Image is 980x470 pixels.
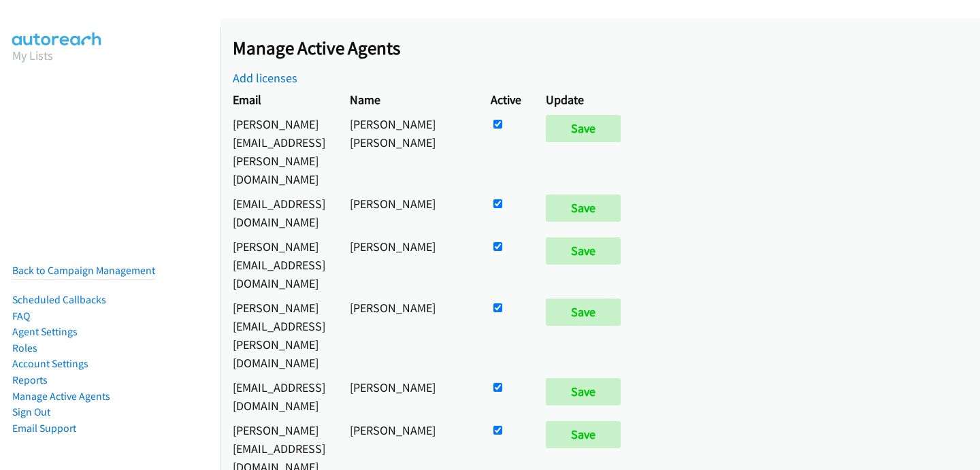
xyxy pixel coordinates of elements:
[12,390,110,403] a: Manage Active Agents
[220,295,338,375] td: [PERSON_NAME][EMAIL_ADDRESS][PERSON_NAME][DOMAIN_NAME]
[220,112,338,191] td: [PERSON_NAME][EMAIL_ADDRESS][PERSON_NAME][DOMAIN_NAME]
[12,293,106,306] a: Scheduled Callbacks
[12,373,48,386] a: Reports
[12,325,78,338] a: Agent Settings
[12,48,53,63] a: My Lists
[338,295,478,375] td: [PERSON_NAME]
[12,422,76,435] a: Email Support
[233,70,297,86] a: Add licenses
[220,375,338,418] td: [EMAIL_ADDRESS][DOMAIN_NAME]
[220,234,338,295] td: [PERSON_NAME][EMAIL_ADDRESS][DOMAIN_NAME]
[12,341,37,354] a: Roles
[865,411,970,460] iframe: Checklist
[12,264,155,277] a: Back to Campaign Management
[338,87,478,112] th: Name
[233,37,980,60] h2: Manage Active Agents
[546,378,621,405] input: Save
[12,405,50,418] a: Sign Out
[12,357,88,370] a: Account Settings
[338,234,478,295] td: [PERSON_NAME]
[12,309,30,322] a: FAQ
[220,87,338,112] th: Email
[546,299,621,326] input: Save
[546,115,621,142] input: Save
[546,237,621,265] input: Save
[338,375,478,418] td: [PERSON_NAME]
[338,112,478,191] td: [PERSON_NAME] [PERSON_NAME]
[941,181,980,289] iframe: Resource Center
[546,195,621,222] input: Save
[220,191,338,234] td: [EMAIL_ADDRESS][DOMAIN_NAME]
[338,191,478,234] td: [PERSON_NAME]
[478,87,534,112] th: Active
[546,421,621,448] input: Save
[534,87,639,112] th: Update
